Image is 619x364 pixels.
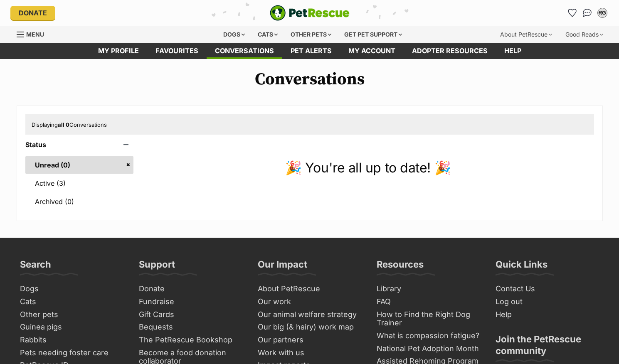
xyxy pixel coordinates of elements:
[373,330,484,342] a: What is compassion fatigue?
[566,6,609,20] ul: Account quick links
[217,26,251,43] div: Dogs
[338,26,408,43] div: Get pet support
[282,43,340,59] a: Pet alerts
[560,26,609,43] div: Good Reads
[142,158,594,178] p: 🎉 You're all up to date! 🎉
[285,26,337,43] div: Other pets
[17,347,127,359] a: Pets needing foster care
[136,283,246,295] a: Donate
[496,333,599,362] h3: Join the PetRescue community
[581,6,594,20] a: Conversations
[25,141,134,148] header: Status
[254,283,365,295] a: About PetRescue
[252,26,284,43] div: Cats
[492,308,603,321] a: Help
[377,258,424,275] h3: Resources
[566,6,579,20] a: Favourites
[270,5,350,21] a: PetRescue
[26,31,44,38] span: Menu
[270,5,350,21] img: logo-e224e6f780fb5917bec1dbf3a21bbac754714ae5b6737aabdf751b685950b380.svg
[496,43,530,59] a: Help
[492,295,603,308] a: Log out
[496,258,547,275] h3: Quick Links
[598,9,607,17] div: RG
[373,295,484,308] a: FAQ
[32,121,107,128] span: Displaying Conversations
[25,175,134,192] a: Active (3)
[17,308,127,321] a: Other pets
[373,308,484,330] a: How to Find the Right Dog Trainer
[492,283,603,295] a: Contact Us
[254,347,365,359] a: Work with us
[207,43,282,59] a: conversations
[17,334,127,347] a: Rabbits
[136,321,246,334] a: Bequests
[17,321,127,334] a: Guinea pigs
[25,156,134,174] a: Unread (0)
[25,193,134,210] a: Archived (0)
[254,308,365,321] a: Our animal welfare strategy
[17,283,127,295] a: Dogs
[147,43,207,59] a: Favourites
[136,308,246,321] a: Gift Cards
[258,258,307,275] h3: Our Impact
[136,295,246,308] a: Fundraise
[20,258,51,275] h3: Search
[10,6,55,20] a: Donate
[17,26,50,41] a: Menu
[340,43,404,59] a: My account
[494,26,558,43] div: About PetRescue
[58,121,69,128] strong: all 0
[583,9,592,17] img: chat-41dd97257d64d25036548639549fe6c8038ab92f7586957e7f3b1b290dea8141.svg
[596,6,609,20] button: My account
[17,295,127,308] a: Cats
[136,334,246,347] a: The PetRescue Bookshop
[254,334,365,347] a: Our partners
[254,295,365,308] a: Our work
[373,283,484,295] a: Library
[254,321,365,334] a: Our big (& hairy) work map
[139,258,175,275] h3: Support
[373,342,484,355] a: National Pet Adoption Month
[404,43,496,59] a: Adopter resources
[90,43,147,59] a: My profile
